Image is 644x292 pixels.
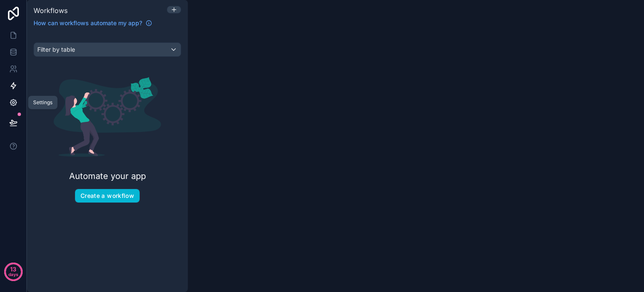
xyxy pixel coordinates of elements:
div: Settings [33,99,52,106]
p: 13 [10,265,16,274]
span: How can workflows automate my app? [34,19,142,27]
p: days [8,268,18,280]
a: How can workflows automate my app? [30,19,156,27]
span: Workflows [34,6,68,15]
